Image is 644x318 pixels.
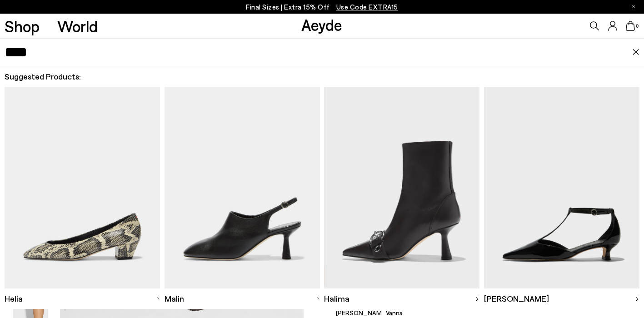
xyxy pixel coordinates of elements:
[165,87,320,288] img: Descriptive text
[635,297,639,301] img: svg%3E
[165,288,320,309] a: Malin
[632,49,639,55] img: close.svg
[635,24,639,29] span: 0
[386,309,431,317] p: Vanna
[626,21,635,31] a: 0
[5,293,23,304] span: Helia
[5,18,40,34] a: Shop
[484,288,639,309] a: [PERSON_NAME]
[301,15,342,34] a: Aeyde
[324,288,479,309] a: Halima
[165,293,184,304] span: Malin
[5,288,160,309] a: Helia
[57,18,98,34] a: World
[5,71,639,82] h2: Suggested Products:
[5,87,160,288] img: Descriptive text
[246,1,398,13] p: Final Sizes | Extra 15% Off
[324,87,479,288] img: Descriptive text
[336,3,398,11] span: Navigate to /collections/ss25-final-sizes
[324,293,349,304] span: Halima
[336,309,381,317] p: [PERSON_NAME]
[315,297,320,301] img: svg%3E
[484,87,639,288] img: Descriptive text
[155,297,160,301] img: svg%3E
[475,297,479,301] img: svg%3E
[484,293,549,304] span: [PERSON_NAME]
